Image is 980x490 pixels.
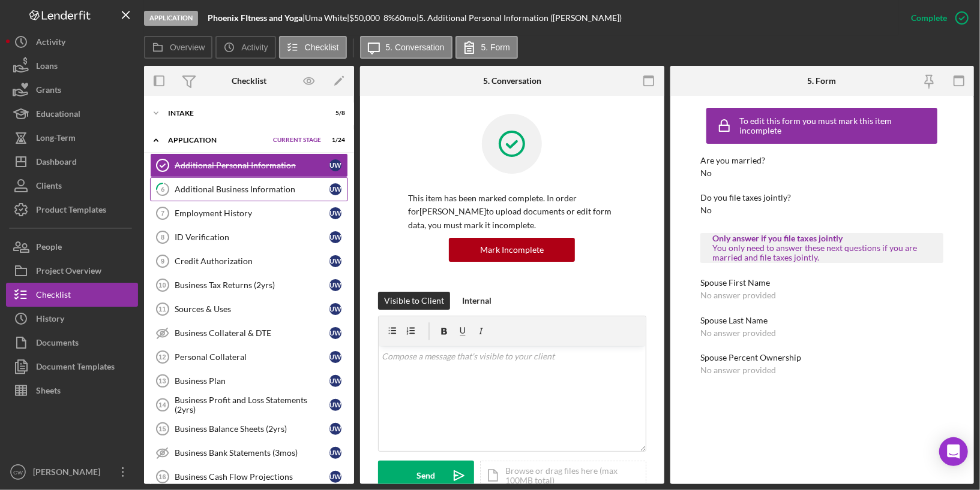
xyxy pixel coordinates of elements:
tspan: 7 [161,210,164,217]
tspan: 12 [158,353,166,361]
div: Complete [911,6,947,30]
tspan: 6 [161,185,165,193]
button: Documents [6,331,138,355]
button: Grants [6,78,138,102]
div: Uma White | [305,13,349,23]
button: Activity [6,30,138,54]
tspan: 15 [158,425,166,432]
div: Business Plan [175,376,329,386]
button: Checklist [279,36,347,59]
label: 5. Conversation [386,43,445,52]
div: No answer provided [700,328,776,338]
button: History [6,307,138,331]
div: People [36,235,62,262]
div: Employment History [175,208,329,218]
div: 5. Form [808,76,837,86]
div: Additional Business Information [175,184,329,194]
div: You only need to answer these next questions if you are married and file taxes jointly. [712,243,931,262]
div: Open Intercom Messenger [939,437,968,466]
a: 12Personal CollateralUW [150,345,348,369]
tspan: 16 [158,473,166,480]
p: This item has been marked complete. In order for [PERSON_NAME] to upload documents or edit form d... [408,192,616,232]
div: | 5. Additional Personal Information ([PERSON_NAME]) [416,13,622,23]
div: Are you married? [700,156,943,165]
div: To edit this form you must mark this item incomplete [739,116,934,135]
div: Business Bank Statements (3mos) [175,448,329,458]
tspan: 11 [158,306,166,313]
a: 16Business Cash Flow ProjectionsUW [150,465,348,489]
button: Overview [144,36,212,59]
button: Sheets [6,379,138,403]
a: Document Templates [6,355,138,379]
div: Business Balance Sheets (2yrs) [175,424,329,434]
div: U W [329,399,341,411]
div: Sources & Uses [175,304,329,314]
div: Mark Incomplete [480,238,544,262]
button: Product Templates [6,198,138,222]
button: Dashboard [6,150,138,174]
div: Visible to Client [384,292,444,310]
div: 5 / 8 [323,110,345,117]
div: Product Templates [36,198,106,225]
a: Additional Personal InformationUW [150,153,348,177]
div: Personal Collateral [175,352,329,362]
div: Documents [36,331,79,358]
a: 9Credit AuthorizationUW [150,249,348,273]
div: Sheets [36,379,61,406]
div: History [36,307,64,334]
label: 5. Form [481,43,510,52]
a: Business Collateral & DTEUW [150,321,348,345]
div: Business Collateral & DTE [175,328,329,338]
div: Educational [36,102,80,129]
button: People [6,235,138,259]
tspan: 10 [158,282,166,289]
button: Activity [215,36,275,59]
label: Overview [170,43,205,52]
tspan: 8 [161,234,164,241]
div: 5. Conversation [483,76,541,86]
div: Business Profit and Loss Statements (2yrs) [175,395,329,415]
div: No answer provided [700,291,776,300]
a: Clients [6,174,138,198]
text: CW [13,469,23,476]
div: Application [144,11,198,26]
button: Mark Incomplete [449,238,575,262]
a: 11Sources & UsesUW [150,297,348,321]
button: Checklist [6,283,138,307]
div: 60 mo [395,13,416,23]
div: No [700,205,712,215]
div: Do you file taxes jointly? [700,193,943,202]
div: U W [329,351,341,363]
div: U W [329,447,341,459]
div: [PERSON_NAME] [30,460,108,487]
div: Checklist [232,76,266,86]
div: Spouse Percent Ownership [700,353,943,362]
div: Application [168,137,267,144]
label: Activity [241,43,268,52]
button: Internal [456,292,498,310]
tspan: 14 [158,401,166,409]
div: U W [329,327,341,339]
div: No [700,168,712,178]
div: Checklist [36,283,71,310]
div: Business Cash Flow Projections [175,472,329,482]
a: 13Business PlanUW [150,369,348,393]
button: Long-Term [6,126,138,150]
div: Only answer if you file taxes jointly [712,234,931,243]
tspan: 9 [161,258,164,265]
div: ID Verification [175,232,329,242]
a: 15Business Balance Sheets (2yrs)UW [150,417,348,441]
a: Project Overview [6,259,138,283]
div: 8 % [383,13,395,23]
button: Loans [6,54,138,78]
div: U W [329,231,341,243]
button: 5. Conversation [360,36,452,59]
div: Spouse Last Name [700,316,943,325]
